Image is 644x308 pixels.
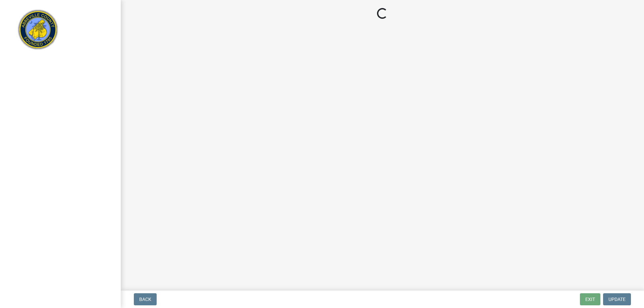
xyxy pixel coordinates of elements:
[603,293,631,305] button: Update
[139,297,151,302] span: Back
[134,293,157,305] button: Back
[580,293,600,305] button: Exit
[608,297,626,302] span: Update
[13,7,63,56] img: Abbeville County, South Carolina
